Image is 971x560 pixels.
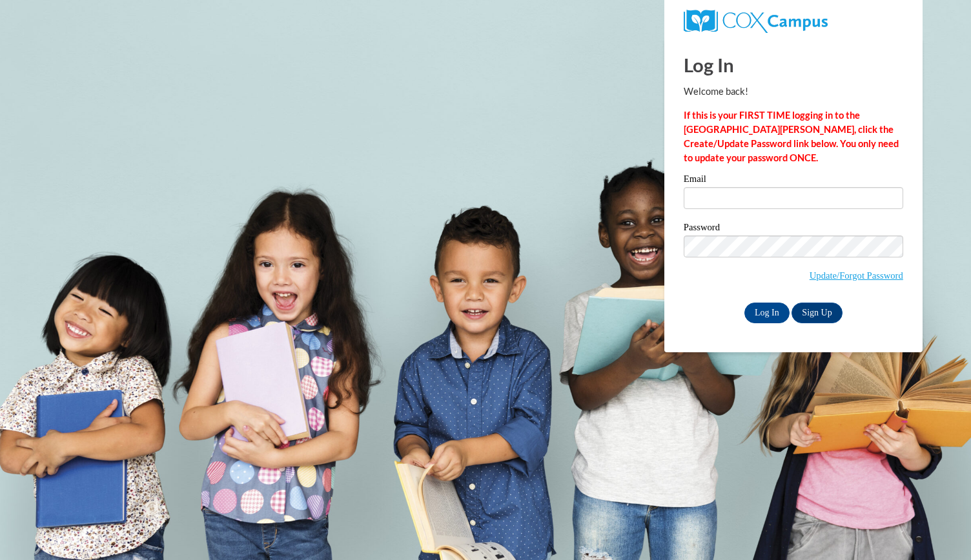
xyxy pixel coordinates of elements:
[684,110,899,163] strong: If this is your FIRST TIME logging in to the [GEOGRAPHIC_DATA][PERSON_NAME], click the Create/Upd...
[744,303,790,323] input: Log In
[684,85,903,99] p: Welcome back!
[684,174,903,187] label: Email
[684,10,828,33] img: COX Campus
[792,303,842,323] a: Sign Up
[684,52,903,78] h1: Log In
[684,15,828,26] a: COX Campus
[810,270,903,281] a: Update/Forgot Password
[684,223,903,235] label: Password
